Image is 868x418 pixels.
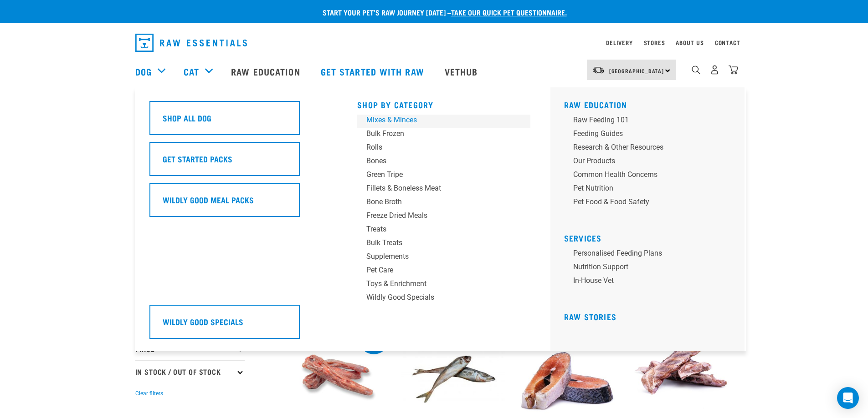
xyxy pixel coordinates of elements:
a: Feeding Guides [564,128,737,142]
a: Get started with Raw [312,53,436,90]
div: Rolls [366,142,508,153]
a: Wildly Good Specials [357,292,530,306]
a: Treats [357,224,530,237]
a: Green Tripe [357,169,530,183]
nav: dropdown navigation [128,30,740,55]
a: Bulk Treats [357,237,530,251]
div: Our Products [573,156,715,166]
a: Delivery [606,41,632,44]
div: Supplements [366,251,508,262]
a: Personalised Feeding Plans [564,248,737,262]
div: Bone Broth [366,196,508,207]
a: Pet Food & Food Safety [564,196,737,210]
div: Toys & Enrichment [366,278,508,289]
h5: Wildly Good Specials [163,316,243,327]
a: Dog [135,65,152,78]
a: Supplements [357,251,530,265]
a: Pet Care [357,265,530,278]
div: Freeze Dried Meals [366,210,508,221]
a: Bulk Frozen [357,128,530,142]
a: Raw Feeding 101 [564,115,737,128]
a: Nutrition Support [564,262,737,275]
div: Research & Other Resources [573,142,715,153]
div: Green Tripe [366,169,508,180]
a: Bone Broth [357,196,530,210]
a: Wildly Good Meal Packs [149,183,323,224]
a: Cat [184,65,199,78]
div: Raw Feeding 101 [573,115,715,126]
div: Feeding Guides [573,128,715,139]
div: Wildly Good Specials [366,292,508,303]
div: Bulk Frozen [366,128,508,139]
h5: Shop All Dog [163,112,211,124]
div: Treats [366,224,508,235]
a: Wildly Good Specials [149,305,323,346]
a: Get Started Packs [149,142,323,183]
img: Raw Essentials Logo [135,34,247,52]
div: Common Health Concerns [573,169,715,180]
div: Bones [366,156,508,166]
a: In-house vet [564,275,737,289]
a: Raw Education [564,102,627,107]
a: Common Health Concerns [564,169,737,183]
h5: Get Started Packs [163,153,232,165]
div: Bulk Treats [366,237,508,248]
a: Bones [357,156,530,169]
div: Open Intercom Messenger [837,387,859,409]
div: Fillets & Boneless Meat [366,183,508,194]
img: home-icon-1@2x.png [692,65,700,74]
a: Raw Stories [564,314,616,319]
a: Contact [715,41,740,44]
a: Toys & Enrichment [357,278,530,292]
a: Rolls [357,142,530,156]
a: Freeze Dried Meals [357,210,530,224]
h5: Services [564,233,737,241]
a: About Us [676,41,704,44]
a: Pet Nutrition [564,183,737,196]
div: Mixes & Minces [366,115,508,126]
div: Pet Nutrition [573,183,715,194]
img: user.png [710,65,719,75]
a: Vethub [436,53,489,90]
img: home-icon@2x.png [729,65,738,75]
a: Our Products [564,156,737,169]
span: [GEOGRAPHIC_DATA] [609,69,664,72]
a: Research & Other Resources [564,142,737,156]
button: Clear filters [135,389,163,398]
a: Shop All Dog [149,101,323,142]
a: Fillets & Boneless Meat [357,183,530,196]
h5: Wildly Good Meal Packs [163,194,254,206]
a: Mixes & Minces [357,115,530,128]
h5: Shop By Category [357,100,530,107]
a: Raw Education [222,53,311,90]
a: Stores [644,41,665,44]
div: Pet Food & Food Safety [573,196,715,207]
div: Pet Care [366,265,508,276]
img: van-moving.png [592,66,605,74]
p: In Stock / Out Of Stock [135,360,245,383]
a: take our quick pet questionnaire. [451,10,567,14]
